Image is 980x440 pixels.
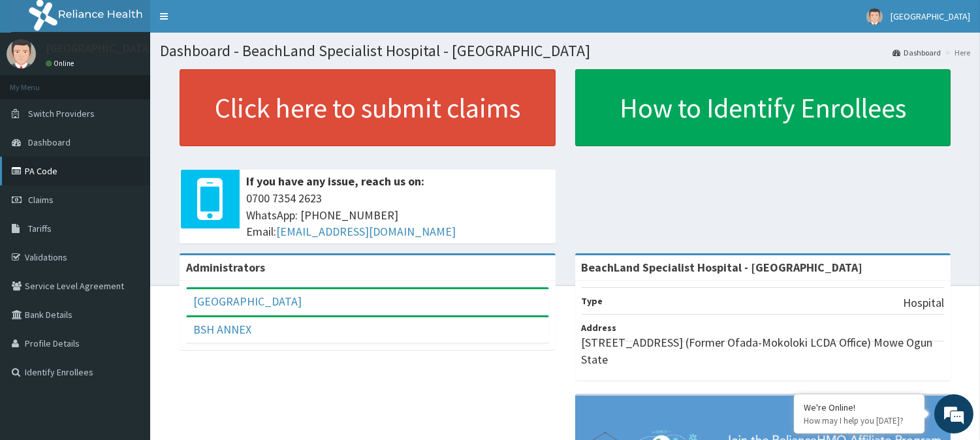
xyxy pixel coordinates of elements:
a: [GEOGRAPHIC_DATA] [193,294,302,309]
img: User Image [866,8,883,25]
h1: Dashboard - BeachLand Specialist Hospital - [GEOGRAPHIC_DATA] [160,42,970,59]
b: If you have any issue, reach us on: [246,174,424,189]
img: User Image [7,39,36,69]
p: [STREET_ADDRESS] (Former Ofada-Mokoloki LCDA Office) Mowe Ogun State [582,334,945,368]
b: Address [582,322,617,334]
strong: BeachLand Specialist Hospital - [GEOGRAPHIC_DATA] [582,260,863,275]
a: BSH ANNEX [193,322,251,337]
li: Here [942,47,970,58]
b: Type [582,295,603,307]
span: Claims [28,194,54,206]
a: [EMAIL_ADDRESS][DOMAIN_NAME] [276,224,456,239]
a: How to Identify Enrollees [575,69,951,146]
b: Administrators [186,260,265,275]
a: Click here to submit claims [180,69,556,146]
div: We're Online! [804,401,915,413]
a: Dashboard [893,47,941,58]
p: [GEOGRAPHIC_DATA] [46,42,153,54]
p: Hospital [903,294,944,311]
span: 0700 7354 2623 WhatsApp: [PHONE_NUMBER] Email: [246,190,549,240]
p: How may I help you today? [804,415,915,426]
span: Dashboard [28,136,71,148]
span: [GEOGRAPHIC_DATA] [891,10,970,22]
a: Online [46,59,77,68]
span: Tariffs [28,223,52,234]
span: Switch Providers [28,108,95,119]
